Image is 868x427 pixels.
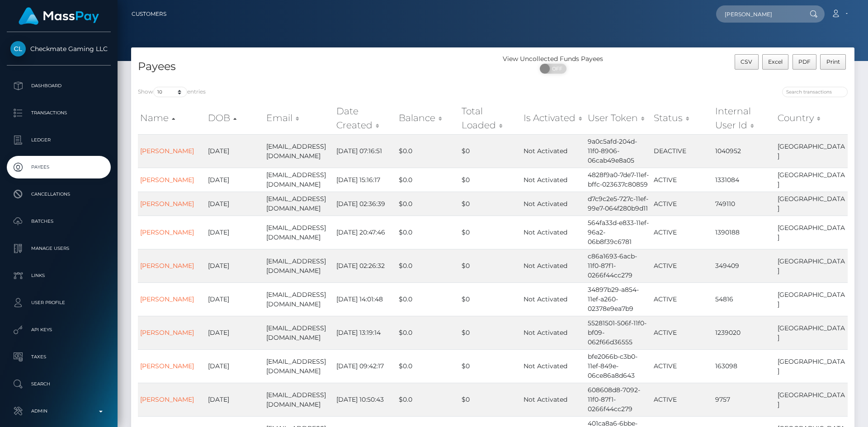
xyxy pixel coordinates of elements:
td: 163098 [713,349,775,383]
p: Taxes [10,350,107,364]
td: $0.0 [396,216,459,249]
td: [DATE] [206,134,264,168]
td: [EMAIL_ADDRESS][DOMAIN_NAME] [264,192,334,216]
td: Not Activated [521,168,586,192]
td: [EMAIL_ADDRESS][DOMAIN_NAME] [264,383,334,416]
h4: Payees [138,59,486,75]
p: Payees [10,160,107,174]
td: d7c9c2e5-727c-11ef-99e7-064f280b9d11 [585,192,651,216]
td: 608608d8-7092-11f0-87f1-0266f44cc279 [585,383,651,416]
td: 749110 [713,192,775,216]
th: User Token: activate to sort column ascending [585,102,651,134]
input: Search... [716,5,801,23]
td: 1390188 [713,216,775,249]
a: [PERSON_NAME] [140,200,194,208]
input: Search transactions [782,87,848,97]
td: [DATE] [206,192,264,216]
td: 349409 [713,249,775,282]
td: $0.0 [396,168,459,192]
td: [EMAIL_ADDRESS][DOMAIN_NAME] [264,249,334,282]
th: Name: activate to sort column ascending [138,102,206,134]
label: Show entries [138,87,206,97]
a: [PERSON_NAME] [140,228,194,236]
td: Not Activated [521,349,586,383]
td: [GEOGRAPHIC_DATA] [775,349,848,383]
td: ACTIVE [651,316,713,349]
td: $0 [459,134,521,168]
td: [GEOGRAPHIC_DATA] [775,249,848,282]
td: [DATE] 13:19:14 [334,316,396,349]
td: ACTIVE [651,282,713,316]
td: Not Activated [521,316,586,349]
img: Checkmate Gaming LLC [10,41,26,56]
td: [EMAIL_ADDRESS][DOMAIN_NAME] [264,134,334,168]
td: Not Activated [521,383,586,416]
td: [GEOGRAPHIC_DATA] [775,316,848,349]
td: [EMAIL_ADDRESS][DOMAIN_NAME] [264,282,334,316]
p: User Profile [10,296,107,310]
td: $0.0 [396,383,459,416]
td: 1331084 [713,168,775,192]
td: $0.0 [396,282,459,316]
td: [GEOGRAPHIC_DATA] [775,168,848,192]
td: $0 [459,316,521,349]
a: [PERSON_NAME] [140,362,194,370]
th: Date Created: activate to sort column ascending [334,102,396,134]
td: 564fa33d-e833-11ef-96a2-06b8f39c6781 [585,216,651,249]
p: API Keys [10,323,107,337]
td: $0 [459,216,521,249]
td: Not Activated [521,192,586,216]
a: Batches [7,210,111,233]
td: [EMAIL_ADDRESS][DOMAIN_NAME] [264,316,334,349]
a: Dashboard [7,75,111,97]
a: Admin [7,400,111,422]
th: Country: activate to sort column ascending [775,102,848,134]
a: [PERSON_NAME] [140,262,194,270]
td: Not Activated [521,134,586,168]
span: OFF [545,64,567,74]
button: Print [820,54,846,70]
td: ACTIVE [651,383,713,416]
th: Email: activate to sort column ascending [264,102,334,134]
a: Transactions [7,102,111,124]
td: $0 [459,168,521,192]
a: Customers [132,5,166,23]
td: c86a1693-6acb-11f0-87f1-0266f44cc279 [585,249,651,282]
td: $0 [459,249,521,282]
a: Ledger [7,129,111,151]
td: $0 [459,282,521,316]
td: ACTIVE [651,349,713,383]
td: 9a0c5afd-204d-11f0-8906-06cab49e8a05 [585,134,651,168]
p: Ledger [10,133,107,147]
td: ACTIVE [651,168,713,192]
td: [GEOGRAPHIC_DATA] [775,192,848,216]
a: User Profile [7,291,111,314]
a: Search [7,373,111,395]
td: [DATE] 02:36:39 [334,192,396,216]
td: [EMAIL_ADDRESS][DOMAIN_NAME] [264,168,334,192]
th: Is Activated: activate to sort column ascending [521,102,586,134]
td: $0.0 [396,192,459,216]
th: DOB: activate to sort column descending [206,102,264,134]
td: [DATE] [206,349,264,383]
td: [DATE] 09:42:17 [334,349,396,383]
p: Transactions [10,106,107,120]
td: [DATE] [206,282,264,316]
td: [EMAIL_ADDRESS][DOMAIN_NAME] [264,349,334,383]
td: Not Activated [521,249,586,282]
td: 9757 [713,383,775,416]
th: Balance: activate to sort column ascending [396,102,459,134]
td: [GEOGRAPHIC_DATA] [775,216,848,249]
a: [PERSON_NAME] [140,395,194,404]
span: Excel [768,58,783,65]
td: $0 [459,383,521,416]
th: Total Loaded: activate to sort column ascending [459,102,521,134]
p: Cancellations [10,188,107,201]
a: Cancellations [7,183,111,206]
a: Payees [7,156,111,178]
a: [PERSON_NAME] [140,328,194,337]
td: bfe2066b-c3b0-11ef-849e-06ce86a8d643 [585,349,651,383]
span: CSV [741,58,752,65]
td: [DATE] [206,249,264,282]
td: [DATE] [206,216,264,249]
